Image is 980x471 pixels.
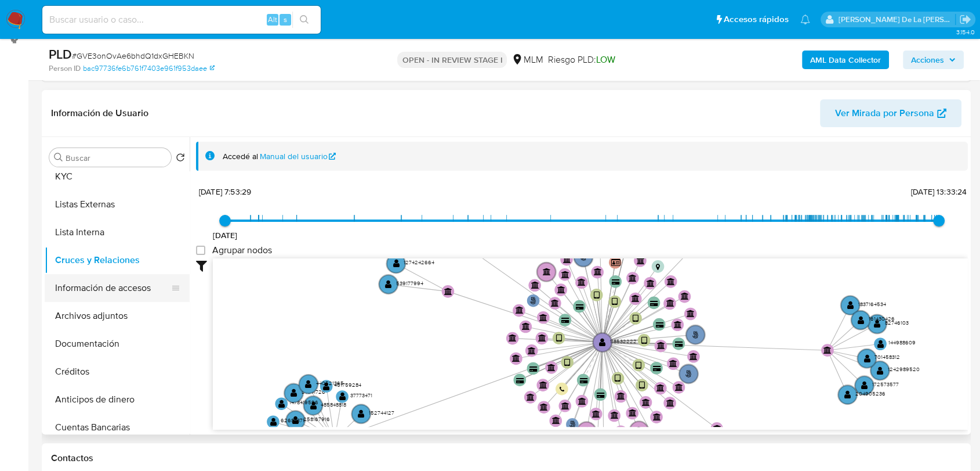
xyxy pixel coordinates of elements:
text:  [292,416,299,425]
text:  [636,256,644,264]
b: PLD [49,45,72,63]
text:  [278,399,285,408]
text: 539177994 [396,279,423,286]
text: 37773471 [350,391,372,399]
text:  [529,365,538,371]
button: Buscar [54,153,63,162]
text: 1242989520 [888,365,920,373]
text:  [844,390,851,399]
text:  [594,268,602,275]
text:  [647,279,655,286]
text: 258167916 [303,415,330,422]
text:  [556,334,561,343]
text:  [539,313,547,321]
text: 161430426 [868,315,894,322]
text:  [561,270,569,278]
span: # GVE3onOvAe6bhdQ1dxGHEBKN [72,50,194,62]
text:  [522,322,530,330]
text:  [653,365,661,371]
text:  [339,392,346,401]
text:  [636,361,641,369]
text:  [689,352,698,359]
text:  [877,339,884,348]
text:  [539,380,547,388]
b: AML Data Collector [810,51,881,69]
text:  [393,259,400,268]
span: Riesgo PLD: [547,53,615,66]
span: LOW [596,53,615,66]
text:  [685,370,691,377]
text:  [669,359,677,367]
text:  [512,354,520,362]
a: Manual del usuario [260,151,336,162]
text:  [385,280,392,289]
button: Ver Mirada por Persona [820,99,961,127]
input: Buscar usuario o caso... [42,12,321,27]
text:  [561,401,569,409]
text:  [552,416,560,424]
span: [DATE] 7:53:29 [199,186,251,197]
text:  [847,301,854,310]
text:  [656,263,660,270]
text:  [629,274,637,281]
button: Lista Interna [45,218,190,246]
text:  [674,321,682,328]
text: 440521365 [316,379,344,386]
text:  [528,346,536,354]
span: Agrupar nodos [212,245,272,256]
text:  [874,319,881,328]
a: Notificaciones [800,15,810,24]
text:  [578,397,586,404]
text:  [562,255,571,263]
button: Información de accesos [45,274,180,302]
button: search-icon [292,12,316,28]
text:  [657,341,665,349]
text:  [515,306,523,314]
button: AML Data Collector [802,51,889,69]
span: Accedé al [223,151,258,162]
text:  [629,409,637,416]
text:  [599,338,606,347]
text:  [323,382,330,390]
text:  [823,346,832,354]
a: bac97736fe6b761f7403e961f953daee [83,63,215,74]
text: 144988609 [888,339,915,346]
text:  [547,363,556,371]
text:  [611,258,620,266]
text:  [877,366,884,375]
text: 152744127 [369,408,394,416]
h1: Información de Usuario [51,107,148,119]
button: Volver al orden por defecto [176,153,185,166]
text:  [576,304,584,310]
text:  [593,290,599,299]
text:  [531,281,539,289]
text:  [650,300,658,305]
input: Buscar [66,153,166,163]
text:  [561,317,569,323]
text:  [642,398,650,405]
text: 204905236 [855,389,885,397]
text:  [543,268,551,275]
text: 485848818 [321,400,346,408]
text:  [597,391,605,397]
span: [DATE] [213,229,238,241]
text: 701458312 [874,353,900,361]
text:  [305,379,312,388]
text: 172573577 [872,380,899,387]
text:  [655,321,663,327]
text:  [633,314,638,323]
span: 3.154.0 [956,27,974,37]
text:  [270,417,277,426]
button: Acciones [903,51,964,69]
text:  [675,383,683,390]
text:  [579,377,587,383]
text:  [578,278,586,286]
button: Listas Externas [45,190,190,218]
text:  [538,334,546,341]
text: 118532222 [610,337,637,344]
span: Alt [268,14,277,25]
a: Salir [959,13,971,26]
text:  [861,381,868,390]
text:  [557,286,565,293]
span: Accesos rápidos [724,13,789,26]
